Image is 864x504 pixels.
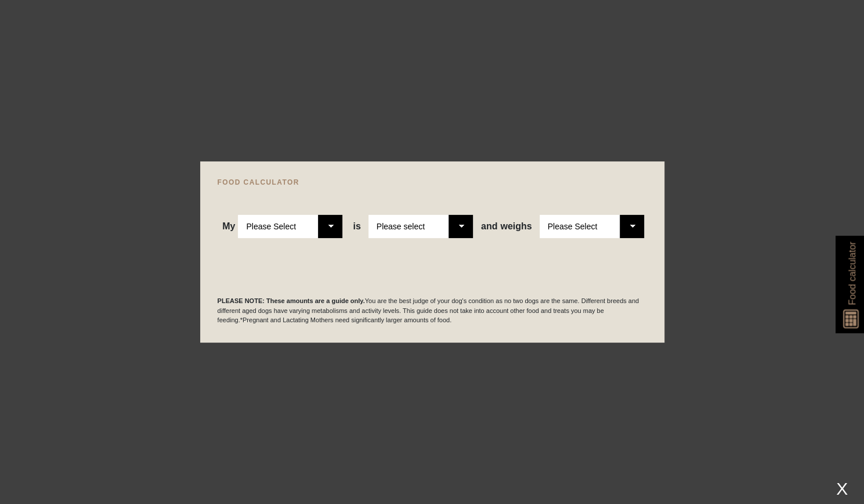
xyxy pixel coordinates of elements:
b: PLEASE NOTE: These amounts are a guide only. [218,297,365,304]
p: You are the best judge of your dog's condition as no two dogs are the same. Different breeds and ... [218,296,647,325]
h4: FOOD CALCULATOR [218,179,647,186]
span: is [353,221,360,232]
div: X [832,479,852,498]
span: weighs [481,221,532,232]
span: My [222,221,235,232]
span: and [481,221,500,232]
span: Food calculator [845,242,859,305]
